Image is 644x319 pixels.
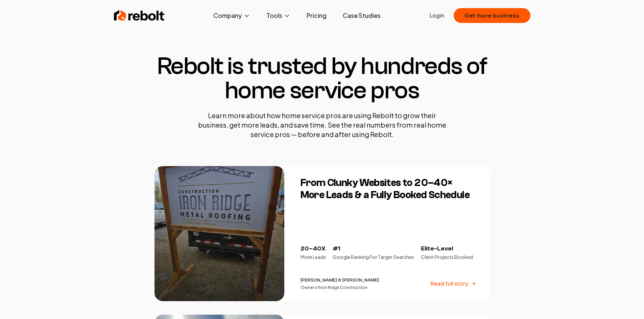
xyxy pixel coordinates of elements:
p: Owner of Iron Ridge Construction [301,285,379,290]
p: #1 [333,244,414,254]
a: From Clunky Websites to 20–40× More Leads & a Fully Booked ScheduleFrom Clunky Websites to 20–40×... [154,166,490,301]
a: Login [430,11,444,20]
h3: From Clunky Websites to 20–40× More Leads & a Fully Booked Schedule [301,177,476,201]
button: Get more business [454,8,530,23]
button: Tools [261,9,296,22]
p: Learn more about how home service pros are using Rebolt to grow their business, get more leads, a... [194,111,451,139]
p: Read full story [431,280,468,288]
p: Client Projects Booked [421,254,473,260]
p: [PERSON_NAME] & [PERSON_NAME] [301,277,379,284]
p: 20–40X [301,244,326,254]
button: Company [208,9,256,22]
img: Rebolt Logo [114,9,165,22]
p: Elite-Level [421,244,473,254]
a: Case Studies [337,9,386,22]
p: More Leads [301,254,326,260]
a: Pricing [301,9,332,22]
p: Google Ranking For Target Searches [333,254,414,260]
h1: Rebolt is trusted by hundreds of home service pros [154,54,490,103]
